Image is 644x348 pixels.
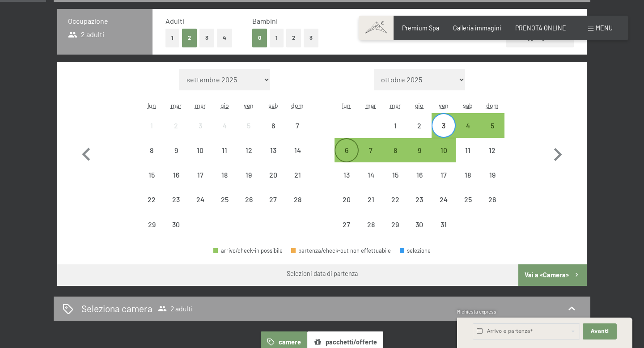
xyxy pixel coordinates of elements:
[252,29,267,47] button: 0
[457,171,479,194] div: 18
[262,171,284,194] div: 20
[359,212,383,237] div: partenza/check-out non effettuabile
[140,138,164,162] div: Mon Sep 08 2025
[518,264,587,286] button: Vai a «Camera»
[212,187,237,212] div: Thu Sep 25 2025
[432,212,456,237] div: Fri Oct 31 2025
[140,138,164,162] div: partenza/check-out non effettuabile
[188,187,212,212] div: Wed Sep 24 2025
[199,29,214,47] button: 3
[402,24,439,32] a: Premium Spa
[73,69,99,237] button: Mese precedente
[291,102,304,109] abbr: domenica
[480,163,504,187] div: Sun Oct 19 2025
[285,113,309,137] div: partenza/check-out non effettuabile
[285,163,309,187] div: Sun Sep 21 2025
[164,113,188,137] div: Tue Sep 02 2025
[359,163,383,187] div: partenza/check-out non effettuabile
[252,17,278,25] span: Bambini
[432,196,455,218] div: 24
[286,196,309,218] div: 28
[165,196,187,218] div: 23
[68,30,104,39] span: 2 adulti
[188,138,212,162] div: partenza/check-out non effettuabile
[481,171,504,194] div: 19
[261,138,285,162] div: partenza/check-out non effettuabile
[261,163,285,187] div: partenza/check-out non effettuabile
[335,147,358,169] div: 6
[237,122,260,144] div: 5
[262,196,284,218] div: 27
[360,221,382,243] div: 28
[408,171,431,194] div: 16
[335,187,359,212] div: Mon Oct 20 2025
[486,102,499,109] abbr: domenica
[545,69,571,237] button: Mese successivo
[457,196,479,218] div: 25
[261,113,285,137] div: Sat Sep 06 2025
[384,122,406,144] div: 1
[220,102,229,109] abbr: giovedì
[237,113,261,137] div: Fri Sep 05 2025
[453,24,501,32] a: Galleria immagini
[237,163,261,187] div: Fri Sep 19 2025
[360,171,382,194] div: 14
[408,196,431,218] div: 23
[384,147,406,169] div: 8
[384,196,406,218] div: 22
[432,163,456,187] div: Fri Oct 17 2025
[140,212,164,237] div: partenza/check-out non effettuabile
[261,138,285,162] div: Sat Sep 13 2025
[188,113,212,137] div: Wed Sep 03 2025
[400,248,431,254] div: selezione
[390,102,401,109] abbr: mercoledì
[456,113,480,137] div: Sat Oct 04 2025
[456,163,480,187] div: partenza/check-out non effettuabile
[335,212,359,237] div: Mon Oct 27 2025
[237,138,261,162] div: Fri Sep 12 2025
[165,122,187,144] div: 2
[432,171,455,194] div: 17
[456,138,480,162] div: Sat Oct 11 2025
[407,163,432,187] div: partenza/check-out non effettuabile
[456,187,480,212] div: partenza/check-out non effettuabile
[237,113,261,137] div: partenza/check-out non effettuabile
[287,269,358,278] div: Selezioni data di partenza
[407,187,432,212] div: partenza/check-out non effettuabile
[237,138,261,162] div: partenza/check-out non effettuabile
[148,102,156,109] abbr: lunedì
[383,212,407,237] div: Wed Oct 29 2025
[432,187,456,212] div: partenza/check-out non effettuabile
[359,138,383,162] div: partenza/check-out possibile
[164,138,188,162] div: Tue Sep 09 2025
[212,163,237,187] div: partenza/check-out non effettuabile
[480,138,504,162] div: partenza/check-out non effettuabile
[212,163,237,187] div: Thu Sep 18 2025
[335,196,358,218] div: 20
[188,187,212,212] div: partenza/check-out non effettuabile
[140,122,163,144] div: 1
[407,212,432,237] div: partenza/check-out non effettuabile
[140,163,164,187] div: partenza/check-out non effettuabile
[286,29,301,47] button: 2
[383,163,407,187] div: Wed Oct 15 2025
[237,187,261,212] div: Fri Sep 26 2025
[480,163,504,187] div: partenza/check-out non effettuabile
[408,221,431,243] div: 30
[165,17,184,25] span: Adulti
[432,138,456,162] div: partenza/check-out possibile
[188,163,212,187] div: Wed Sep 17 2025
[81,302,153,315] h2: Seleziona camera
[244,102,254,109] abbr: venerdì
[591,328,609,335] span: Avanti
[335,212,359,237] div: partenza/check-out non effettuabile
[407,113,432,137] div: partenza/check-out non effettuabile
[164,138,188,162] div: partenza/check-out non effettuabile
[213,147,236,169] div: 11
[383,212,407,237] div: partenza/check-out non effettuabile
[457,309,496,314] span: Richiesta express
[237,147,260,169] div: 12
[408,122,431,144] div: 2
[285,187,309,212] div: Sun Sep 28 2025
[164,163,188,187] div: Tue Sep 16 2025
